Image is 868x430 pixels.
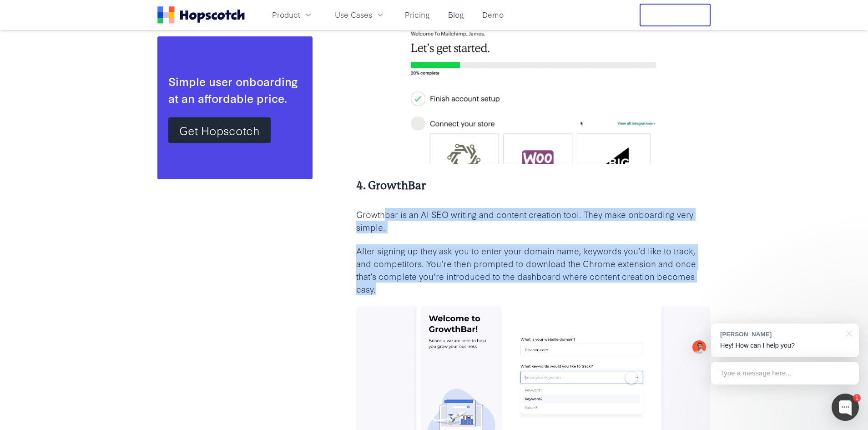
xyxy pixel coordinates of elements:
p: After signing up they ask you to enter your domain name, keywords you’d like to track, and compet... [356,244,711,295]
div: Simple user onboarding at an affordable price. [168,73,302,106]
button: Free Trial [640,4,711,26]
h4: 4. GrowthBar [356,178,711,193]
a: Demo [479,7,507,22]
span: Product [272,9,300,20]
button: Product [267,7,318,22]
span: Use Cases [335,9,372,20]
button: Use Cases [329,7,390,22]
a: Blog [444,7,468,22]
div: 1 [853,394,861,402]
div: Type a message here... [711,362,859,384]
div: [PERSON_NAME] [720,330,841,339]
p: Growthbar is an AI SEO writing and content creation tool. They make onboarding very simple. [356,208,711,233]
img: Mark Spera [692,340,706,354]
a: Get Hopscotch [168,117,271,143]
a: Pricing [401,7,434,22]
a: Home [157,6,245,24]
p: Hey! How can I help you? [720,341,850,350]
